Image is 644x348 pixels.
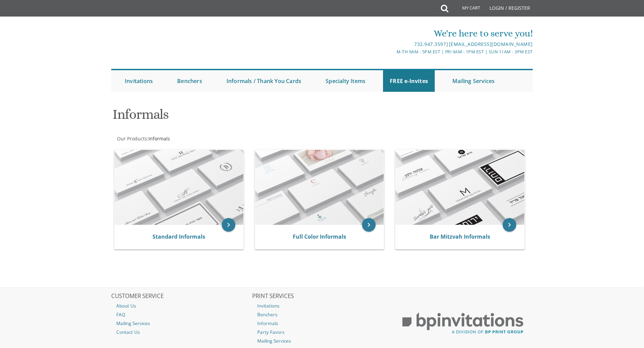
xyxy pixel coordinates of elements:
[118,70,160,92] a: Invitations
[252,310,392,319] a: Benchers
[222,218,235,232] a: keyboard_arrow_right
[111,301,251,310] a: About Us
[111,319,251,328] a: Mailing Services
[111,310,251,319] a: FAQ
[111,328,251,337] a: Contact Us
[111,293,251,300] h2: CUSTOMER SERVICE
[430,233,490,240] a: Bar Mitzvah Informals
[252,301,392,310] a: Invitations
[116,135,147,142] a: Our Products
[414,41,446,47] a: 732.947.3597
[252,27,533,40] div: We're here to serve you!
[448,1,485,18] a: My Cart
[152,233,205,240] a: Standard Informals
[449,41,533,47] a: [EMAIL_ADDRESS][DOMAIN_NAME]
[252,293,392,300] h2: PRINT SERVICES
[170,70,209,92] a: Benchers
[252,40,533,48] div: |
[148,135,170,142] span: Informals
[383,70,435,92] a: FREE e-Invites
[113,107,388,127] h1: Informals
[362,218,376,232] a: keyboard_arrow_right
[115,150,243,225] img: Standard Informals
[252,319,392,328] a: Informals
[293,233,346,240] a: Full Color Informals
[255,150,384,225] img: Full Color Informals
[396,150,524,225] img: Bar Mitzvah Informals
[446,70,501,92] a: Mailing Services
[252,337,392,345] a: Mailing Services
[252,328,392,337] a: Party Favors
[252,48,533,55] div: M-Th 9am - 5pm EST | Fri 9am - 1pm EST | Sun 11am - 3pm EST
[220,70,308,92] a: Informals / Thank You Cards
[503,218,516,232] a: keyboard_arrow_right
[111,135,322,142] div: :
[393,306,533,340] img: BP Print Group
[319,70,372,92] a: Specialty Items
